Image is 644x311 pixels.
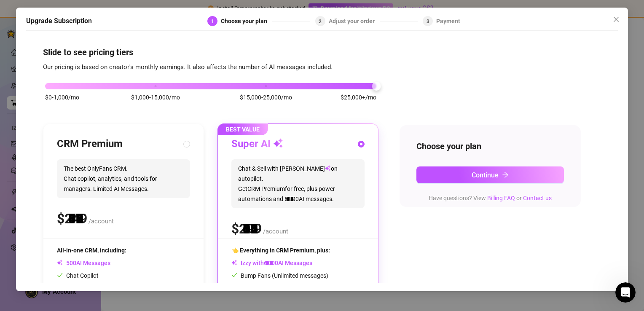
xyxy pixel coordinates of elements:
button: Continuearrow-right [416,166,564,183]
button: Collapse window [253,3,269,19]
span: All-in-one CRM, including: [57,247,126,254]
span: check [57,272,63,278]
span: Continue [472,171,499,179]
button: Close [609,13,623,26]
span: 3 [427,19,429,24]
a: Contact us [523,195,552,201]
span: Chat & Sell with [PERSON_NAME] on autopilot. Get CRM Premium for free, plus power automations and... [231,159,365,208]
span: 2 [319,19,322,24]
a: Billing FAQ [487,195,515,201]
span: BEST VALUE [217,123,268,135]
h3: Super AI [231,137,283,151]
span: arrow-right [502,172,509,178]
h4: Slide to see pricing tiers [43,46,601,58]
h3: CRM Premium [57,137,123,151]
span: Chat Copilot [57,272,99,279]
div: Close [269,3,284,19]
iframe: Intercom live chat [615,282,636,303]
h4: Choose your plan [416,140,564,152]
span: $ [231,221,262,237]
span: $15,000-25,000/mo [240,93,292,102]
span: $ [57,211,87,227]
span: 1 [211,19,214,24]
span: Our pricing is based on creator's monthly earnings. It also affects the number of AI messages inc... [43,63,333,71]
h5: Upgrade Subscription [26,16,92,26]
span: The best OnlyFans CRM. Chat copilot, analytics, and tools for managers. Limited AI Messages. [57,159,190,198]
span: Bump Fans (Unlimited messages) [231,272,328,279]
span: close [613,16,620,23]
span: $0-1,000/mo [45,93,79,102]
div: Choose your plan [221,16,272,26]
span: /account [89,217,114,225]
span: Have questions? View or [429,195,552,201]
span: AI Messages [57,260,110,266]
div: Adjust your order [329,16,380,26]
div: Payment [436,16,460,26]
span: check [231,272,237,278]
span: $1,000-15,000/mo [131,93,180,102]
span: $25,000+/mo [341,93,376,102]
span: 👈 Everything in CRM Premium, plus: [231,247,330,254]
span: /account [263,228,288,235]
button: go back [5,3,21,19]
span: Izzy with AI Messages [231,260,312,266]
span: Close [609,16,623,23]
